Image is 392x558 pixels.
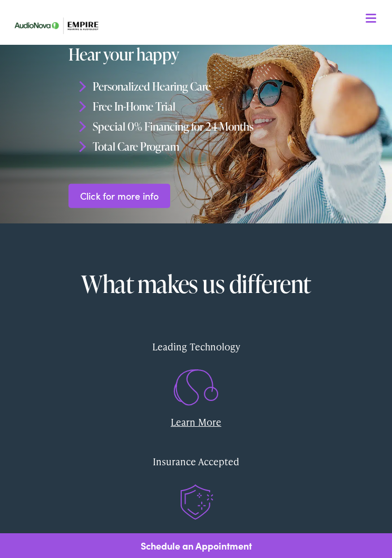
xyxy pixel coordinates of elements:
a: What We Offer [16,42,384,75]
a: Click for more info [68,183,170,208]
div: Insurance Accepted [50,446,342,477]
a: Learn More [171,415,221,428]
a: Leading Technology [50,331,342,394]
div: Leading Technology [50,331,342,362]
a: Insurance Accepted [50,446,342,508]
a: In-Network Carriers [152,530,240,543]
h2: What makes us different [50,271,342,297]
